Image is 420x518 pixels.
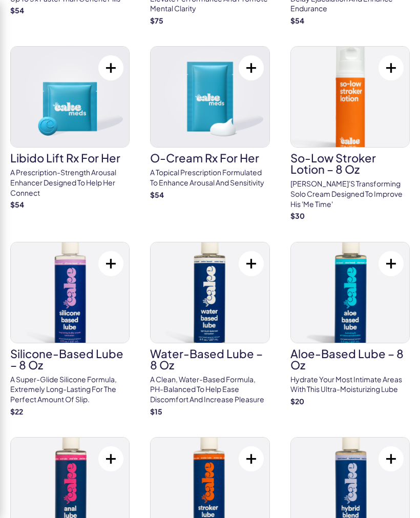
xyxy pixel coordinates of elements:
strong: $ 54 [150,190,164,199]
img: Water-Based Lube – 8 oz [151,242,269,343]
p: [PERSON_NAME]'s transforming solo cream designed to improve his 'me time' [290,179,410,209]
strong: $ 54 [290,16,304,25]
h3: So-Low Stroker Lotion – 8 oz [290,152,410,175]
h3: Aloe-Based Lube – 8 oz [290,348,410,370]
a: Libido Lift Rx For HerLibido Lift Rx For HerA prescription-strength arousal enhancer designed to ... [10,46,130,210]
strong: $ 15 [150,407,162,416]
img: Silicone-Based Lube – 8 oz [11,242,129,343]
a: Silicone-Based Lube – 8 ozSilicone-Based Lube – 8 ozA super-glide silicone formula, extremely lon... [10,242,130,417]
strong: $ 75 [150,16,163,25]
h3: Water-Based Lube – 8 oz [150,348,269,370]
p: Hydrate your most intimate areas with this ultra-moisturizing lube [290,375,410,395]
img: Aloe-Based Lube – 8 oz [291,242,409,343]
h3: O-Cream Rx for Her [150,152,269,163]
strong: $ 54 [10,200,24,209]
h3: Libido Lift Rx For Her [10,152,130,163]
a: Water-Based Lube – 8 ozWater-Based Lube – 8 ozA clean, water-based formula, pH-balanced to help e... [150,242,269,417]
img: So-Low Stroker Lotion – 8 oz [291,47,409,147]
p: A prescription-strength arousal enhancer designed to help her connect [10,168,130,198]
strong: $ 22 [10,407,23,416]
p: A topical prescription formulated to enhance arousal and sensitivity [150,168,269,188]
a: So-Low Stroker Lotion – 8 ozSo-Low Stroker Lotion – 8 oz[PERSON_NAME]'s transforming solo cream d... [290,46,410,221]
img: Libido Lift Rx For Her [11,47,129,147]
a: Aloe-Based Lube – 8 ozAloe-Based Lube – 8 ozHydrate your most intimate areas with this ultra-mois... [290,242,410,407]
h3: Silicone-Based Lube – 8 oz [10,348,130,370]
p: A clean, water-based formula, pH-balanced to help ease discomfort and increase pleasure [150,375,269,405]
a: O-Cream Rx for HerO-Cream Rx for HerA topical prescription formulated to enhance arousal and sens... [150,46,269,200]
strong: $ 30 [290,211,305,220]
p: A super-glide silicone formula, extremely long-lasting for the perfect amount of slip. [10,375,130,405]
strong: $ 54 [10,6,24,15]
img: O-Cream Rx for Her [151,47,269,147]
strong: $ 20 [290,397,304,406]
